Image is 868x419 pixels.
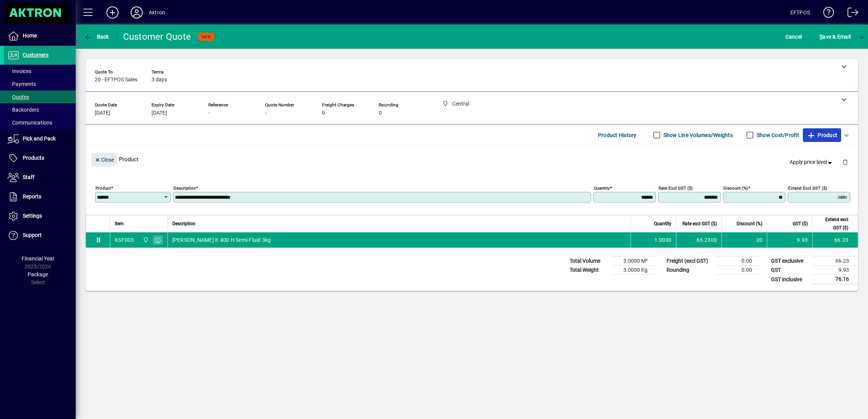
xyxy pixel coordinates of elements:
a: Knowledge Base [818,2,834,26]
div: Customer Quote [123,31,191,43]
a: Communications [4,116,76,129]
td: GST inclusive [767,275,813,284]
span: S [820,34,823,40]
td: 66.23 [813,257,858,266]
div: Aktron [149,6,165,19]
div: KSF003 [115,236,134,244]
span: 20 - EFTPOS Sales [95,77,137,83]
span: Central [141,236,150,244]
button: Close [91,153,117,167]
label: Show Cost/Profit [755,131,799,139]
span: Product History [598,129,637,141]
app-page-header-button: Close [89,156,119,163]
span: Quotes [8,94,29,100]
td: Total Weight [566,266,611,275]
span: Reports [23,193,41,199]
span: GST ($) [793,220,808,228]
td: 0.00 [716,266,761,275]
span: Description [172,220,195,228]
span: Pick and Pack [23,136,56,142]
td: GST [767,266,813,275]
span: NEW [201,34,211,39]
span: Package [28,271,48,277]
td: GST exclusive [767,257,813,266]
app-page-header-button: Back [76,30,117,44]
button: Cancel [784,30,804,44]
a: Home [4,26,76,45]
span: Rate excl GST ($) [682,220,717,228]
button: Apply price level [787,156,837,169]
label: Show Line Volumes/Weights [662,131,733,139]
a: Reports [4,187,76,206]
span: Apply price level [790,158,834,166]
span: - [208,110,210,116]
a: Invoices [4,65,76,78]
a: Products [4,149,76,168]
span: Financial Year [22,255,55,262]
td: 0.00 [716,257,761,266]
td: 66.23 [812,232,858,248]
span: [DATE] [95,110,110,116]
div: Product [86,145,858,173]
span: Products [23,155,44,161]
span: Extend excl GST ($) [817,215,848,232]
td: 76.16 [813,275,858,284]
td: Rounding [663,266,716,275]
span: 1.0000 [654,236,672,244]
button: Product History [595,128,640,142]
a: Payments [4,78,76,90]
button: Product [803,128,841,142]
button: Add [100,6,125,19]
td: 3.0000 Kg [611,266,657,275]
div: 66.2300 [681,236,717,244]
span: Product [807,129,837,141]
mat-label: Discount (%) [723,185,748,191]
span: [PERSON_NAME] K 400 H Semi-Fluid 3kg [172,236,271,244]
app-page-header-button: Delete [836,159,854,165]
mat-label: Description [173,185,196,191]
td: 9.93 [813,266,858,275]
mat-label: Quantity [594,185,610,191]
span: 3 days [151,77,167,83]
td: 3.0000 M³ [611,257,657,266]
span: 0 [322,110,325,116]
div: EFTPOS [790,6,810,19]
span: Back [84,34,109,40]
span: Invoices [8,68,31,74]
span: Close [94,154,114,166]
td: 9.93 [767,232,812,248]
td: Freight (excl GST) [663,257,716,266]
span: Home [23,33,37,39]
a: Support [4,226,76,245]
td: Total Volume [566,257,611,266]
span: Quantity [654,220,671,228]
a: Quotes [4,90,76,103]
mat-label: Rate excl GST ($) [659,185,693,191]
button: Delete [836,153,854,171]
span: Settings [23,213,42,219]
span: Customers [23,52,48,58]
span: Staff [23,174,34,180]
button: Save & Email [816,30,854,44]
mat-label: Product [95,185,111,191]
span: Support [23,232,42,238]
span: 0 [379,110,382,116]
a: Pick and Pack [4,129,76,148]
span: Item [115,220,124,228]
span: Discount (%) [737,220,762,228]
span: - [265,110,267,116]
a: Staff [4,168,76,187]
a: Settings [4,207,76,226]
span: ave & Email [820,31,851,43]
button: Profile [125,6,149,19]
span: Payments [8,81,36,87]
td: 20 [721,232,767,248]
a: Backorders [4,103,76,116]
span: Backorders [8,107,39,113]
a: Logout [842,2,859,26]
mat-label: Extend excl GST ($) [788,185,827,191]
span: Cancel [785,31,802,43]
button: Back [82,30,111,44]
span: [DATE] [151,110,167,116]
span: Communications [8,120,52,126]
